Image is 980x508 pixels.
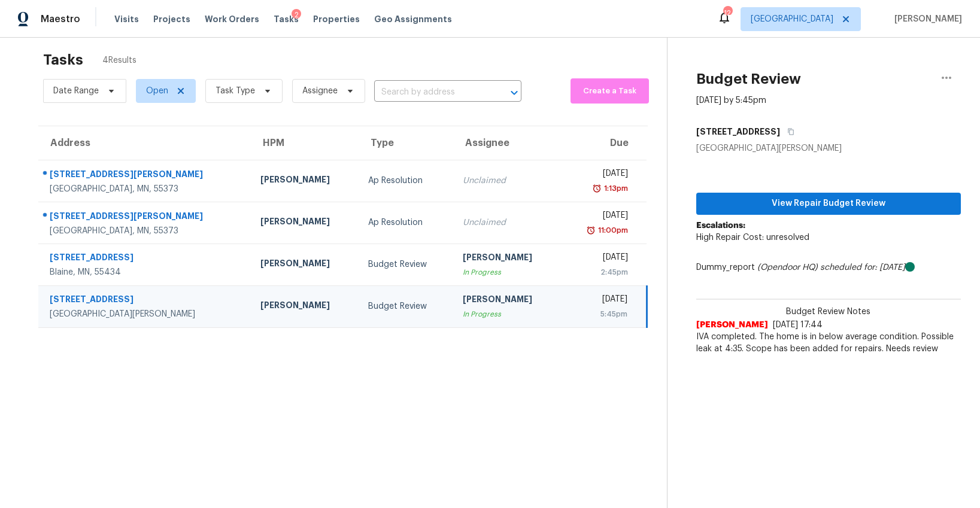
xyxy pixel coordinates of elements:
div: 1:13pm [602,182,628,194]
h2: Budget Review [696,73,801,85]
span: Visits [114,13,139,25]
div: 2:45pm [571,266,629,278]
div: [PERSON_NAME] [463,251,551,266]
th: Due [562,126,647,160]
button: Open [506,84,523,101]
h2: Tasks [43,54,83,66]
div: Budget Review [368,258,444,270]
span: Work Orders [205,13,259,25]
span: Properties [313,13,360,25]
div: [GEOGRAPHIC_DATA], MN, 55373 [50,225,241,237]
th: Address [38,126,251,160]
h5: [STREET_ADDRESS] [696,126,780,138]
div: [STREET_ADDRESS] [50,293,241,308]
img: Overdue Alarm Icon [592,182,602,194]
div: [DATE] [571,293,627,308]
i: scheduled for: [DATE] [820,263,905,272]
div: [GEOGRAPHIC_DATA][PERSON_NAME] [50,308,241,320]
div: Blaine, MN, 55434 [50,266,241,278]
div: [STREET_ADDRESS][PERSON_NAME] [50,210,241,225]
span: Date Range [53,85,99,97]
div: Ap Resolution [368,217,444,229]
th: HPM [251,126,359,160]
span: Budget Review Notes [779,306,878,318]
i: (Opendoor HQ) [757,263,818,272]
span: 4 Results [102,54,136,66]
span: High Repair Cost: unresolved [696,233,809,242]
span: Geo Assignments [374,13,452,25]
div: [PERSON_NAME] [463,293,551,308]
button: Copy Address [780,121,796,142]
div: 2 [292,9,301,21]
span: Open [146,85,168,97]
div: [PERSON_NAME] [260,299,349,314]
span: Tasks [274,15,299,23]
span: View Repair Budget Review [706,196,951,211]
div: [DATE] by 5:45pm [696,95,766,107]
div: [PERSON_NAME] [260,174,349,188]
span: Create a Task [577,84,643,98]
b: Escalations: [696,221,745,230]
div: In Progress [463,266,551,278]
span: [DATE] 17:44 [773,321,823,329]
div: 5:45pm [571,308,627,320]
span: [GEOGRAPHIC_DATA] [751,13,833,25]
div: [PERSON_NAME] [260,215,349,230]
div: Dummy_report [696,261,961,273]
div: [DATE] [571,251,629,266]
span: Assignee [302,85,338,97]
div: Unclaimed [463,175,551,187]
span: Projects [153,13,190,25]
div: Unclaimed [463,217,551,229]
span: [PERSON_NAME] [890,13,962,25]
th: Type [359,126,453,160]
input: Search by address [374,83,488,102]
div: 12 [723,7,732,19]
th: Assignee [453,126,561,160]
div: [GEOGRAPHIC_DATA][PERSON_NAME] [696,142,961,154]
div: In Progress [463,308,551,320]
button: Create a Task [571,78,649,104]
div: 11:00pm [596,224,628,236]
div: [PERSON_NAME] [260,257,349,272]
span: Maestro [41,13,80,25]
img: Overdue Alarm Icon [586,224,596,236]
div: [DATE] [571,168,629,182]
div: Ap Resolution [368,175,444,187]
div: [DATE] [571,209,629,224]
span: IVA completed. The home is in below average condition. Possible leak at 4:35. Scope has been adde... [696,331,961,355]
span: [PERSON_NAME] [696,319,768,331]
span: Task Type [216,85,255,97]
button: View Repair Budget Review [696,193,961,215]
div: Budget Review [368,300,444,312]
div: [STREET_ADDRESS][PERSON_NAME] [50,168,241,183]
div: [GEOGRAPHIC_DATA], MN, 55373 [50,183,241,195]
div: [STREET_ADDRESS] [50,251,241,266]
